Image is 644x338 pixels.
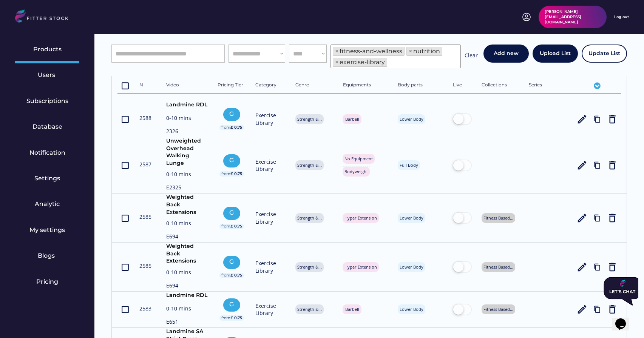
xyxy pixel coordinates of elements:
div: G [225,300,238,309]
div: [PERSON_NAME][EMAIL_ADDRESS][DOMAIN_NAME] [545,9,601,25]
button: Update List [582,45,627,63]
div: Category [255,82,286,89]
div: Analytic [35,200,60,208]
div: £ 0.75 [230,171,242,177]
text: crop_din [120,262,130,272]
text: crop_din [120,81,130,91]
div: Lower Body [400,306,423,312]
div: G [225,156,238,164]
div: 2583 [139,305,156,312]
div: Fitness Based... [483,264,513,270]
div: Exercise Library [255,302,286,317]
img: profile-circle.svg [522,12,531,22]
div: Subscriptions [26,97,68,105]
div: £ 0.75 [230,315,242,321]
iframe: chat widget [601,274,638,309]
div: Hyper Extension [344,215,377,221]
div: 2326 [166,128,208,137]
div: Database [32,123,62,131]
div: £ 0.75 [230,224,242,229]
div: from [221,171,230,177]
span: × [335,59,339,65]
div: E694 [166,233,208,242]
div: from [221,315,230,321]
text: edit [576,160,588,171]
div: Log out [614,14,629,20]
div: Barbell [344,116,360,122]
button: delete_outline [607,212,618,224]
div: £ 0.75 [230,273,242,278]
div: Strength &... [297,215,322,221]
button: edit [576,114,588,125]
div: Landmine RDL [166,101,208,111]
div: G [225,258,238,266]
div: Lower Body [400,116,423,122]
div: Strength &... [297,162,322,168]
div: Strength &... [297,116,322,122]
div: 2585 [139,213,156,221]
div: Series [529,82,567,89]
div: Lower Body [400,264,423,270]
div: Exercise Library [255,260,286,274]
button: delete_outline [607,160,618,171]
li: nutrition [406,47,442,56]
div: 2587 [139,161,156,168]
button: crop_din [120,261,130,273]
text: delete_outline [607,261,618,273]
button: edit [576,261,588,273]
text: crop_din [120,305,130,314]
button: crop_din [120,160,130,171]
div: No Equipment [344,156,373,161]
div: Fitness Based... [483,215,513,221]
div: Landmine RDL [166,292,208,301]
div: from [221,224,230,229]
button: edit [576,212,588,224]
div: Fitness Based... [483,306,513,312]
li: exercise-library [333,58,387,67]
div: 2588 [139,114,156,122]
div: Equipments [343,82,388,89]
div: Bodyweight [344,169,368,174]
button: crop_din [120,80,130,91]
div: Video [166,82,208,89]
div: Strength &... [297,264,322,270]
div: Exercise Library [255,158,286,173]
div: Users [38,71,57,79]
div: 0-10 mins [166,114,208,124]
li: fitness-and-wellness [333,47,405,56]
button: crop_din [120,212,130,224]
div: Exercise Library [255,112,286,126]
button: delete_outline [607,114,618,125]
div: E651 [166,318,208,327]
div: from [221,273,230,278]
text: crop_din [120,213,130,223]
div: Strength &... [297,306,322,312]
text: crop_din [120,161,130,170]
text: crop_din [120,114,130,124]
div: from [221,125,230,130]
div: Pricing [36,278,58,286]
div: Weighted Back Extensions [166,243,208,265]
button: delete_outline [607,304,618,315]
div: Weighted Back Extensions [166,194,208,216]
div: Unweighted Overhead Walking Lunge [166,137,208,167]
div: 0-10 mins [166,269,208,278]
div: Barbell [344,306,360,312]
img: LOGO.svg [15,9,75,25]
button: Upload List [533,45,578,63]
div: Hyper Extension [344,264,377,270]
button: crop_din [120,304,130,315]
div: 0-10 mins [166,305,208,314]
div: 0-10 mins [166,171,208,180]
div: Pricing Tier [218,82,246,89]
div: Genre [295,82,333,89]
button: edit [576,304,588,315]
div: N [139,82,156,89]
div: My settings [29,226,65,234]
